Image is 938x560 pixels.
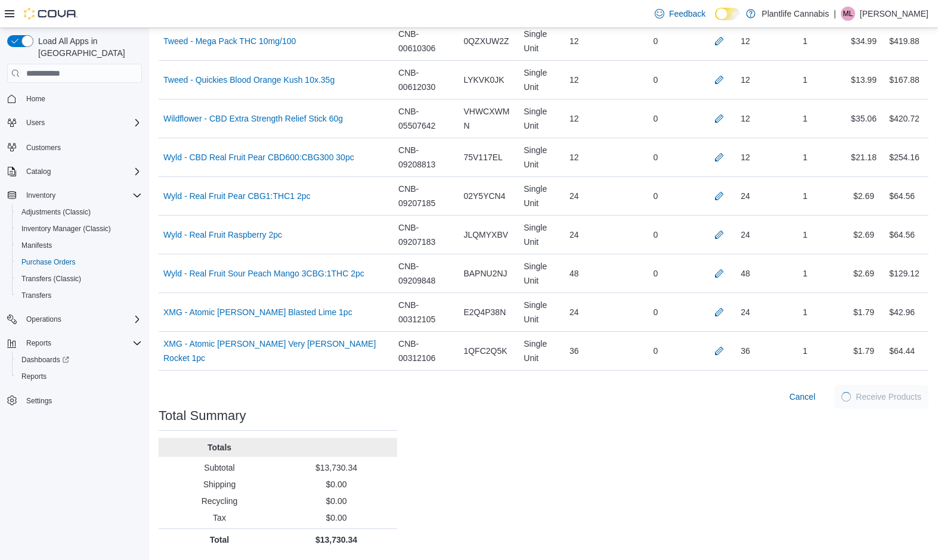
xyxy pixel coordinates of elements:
span: Home [26,94,45,104]
div: Single Unit [519,177,565,215]
div: $1.79 [843,339,884,363]
div: Single Unit [519,138,565,176]
span: Manifests [21,241,52,250]
div: 24 [741,305,750,319]
a: Manifests [17,238,57,253]
span: Feedback [669,8,705,20]
button: Home [2,90,147,107]
p: Recycling [163,495,275,507]
div: $420.72 [889,111,920,126]
div: 0 [616,300,695,324]
div: 48 [741,266,750,281]
div: Single Unit [519,216,565,254]
span: Inventory Manager (Classic) [21,224,111,234]
a: Inventory Manager (Classic) [17,222,116,236]
div: 48 [565,262,616,285]
p: $0.00 [280,478,392,490]
div: 1 [767,262,843,285]
div: 1 [767,107,843,130]
div: Single Unit [519,254,565,293]
div: $167.88 [889,73,920,87]
div: 0 [616,223,695,247]
span: CNB-00610306 [398,27,454,55]
p: Subtotal [163,462,275,474]
a: XMG - Atomic [PERSON_NAME] Very [PERSON_NAME] Rocket 1pc [163,337,389,365]
div: $35.06 [843,107,884,130]
p: $0.00 [280,512,392,524]
span: Reports [21,372,47,381]
div: 0 [616,184,695,208]
p: $13,730.34 [280,462,392,474]
span: 1QFC2Q5K [463,344,507,358]
a: Tweed - Quickies Blood Orange Kush 10x.35g [163,73,335,87]
div: 12 [741,34,750,48]
span: Catalog [21,164,142,179]
div: 1 [767,145,843,169]
nav: Complex example [7,85,142,440]
span: Purchase Orders [21,257,76,267]
button: Transfers [12,287,147,304]
span: 02Y5YCN4 [463,189,505,203]
div: Single Unit [519,22,565,60]
span: Inventory Manager (Classic) [17,222,142,236]
div: $64.44 [889,344,915,358]
button: Inventory Manager (Classic) [12,220,147,237]
div: 0 [616,145,695,169]
div: 1 [767,184,843,208]
span: Load All Apps in [GEOGRAPHIC_DATA] [33,35,142,59]
span: 0QZXUW2Z [463,34,509,48]
div: Single Unit [519,332,565,370]
div: Single Unit [519,61,565,99]
span: JLQMYXBV [463,228,508,242]
div: 24 [565,300,616,324]
h3: Total Summary [159,409,246,423]
div: 24 [565,223,616,247]
span: Settings [26,396,52,406]
span: Users [21,116,142,130]
div: 12 [565,68,616,92]
button: Operations [21,312,66,326]
span: Settings [21,393,142,408]
p: Plantlife Cannabis [761,7,829,21]
span: LYKVK0JK [463,73,504,87]
span: Transfers (Classic) [21,274,81,284]
span: Dashboards [21,355,69,365]
span: Operations [26,315,61,324]
span: Manifests [17,238,142,253]
p: [PERSON_NAME] [860,7,928,21]
div: $64.56 [889,189,915,203]
button: Purchase Orders [12,254,147,270]
p: $0.00 [280,495,392,507]
button: Cancel [785,385,821,409]
p: Tax [163,512,275,524]
span: CNB-00312106 [398,337,454,365]
button: Transfers (Classic) [12,270,147,287]
span: Customers [21,139,142,154]
a: Wyld - Real Fruit Raspberry 2pc [163,228,282,242]
a: Feedback [650,2,710,26]
span: Loading [841,392,851,402]
div: 12 [565,145,616,169]
span: Catalog [26,167,51,176]
div: Single Unit [519,293,565,331]
div: 0 [616,262,695,285]
button: Operations [2,311,147,328]
div: 0 [616,107,695,130]
span: Transfers (Classic) [17,272,142,286]
span: CNB-09207185 [398,182,454,210]
div: $419.88 [889,34,920,48]
span: CNB-09207183 [398,220,454,249]
button: Catalog [21,164,55,179]
span: Customers [26,143,61,153]
div: $2.69 [843,223,884,247]
div: $34.99 [843,29,884,53]
span: CNB-09208813 [398,143,454,172]
span: CNB-09209848 [398,259,454,288]
a: Purchase Orders [17,255,81,269]
span: Reports [21,336,142,350]
div: $129.12 [889,266,920,281]
div: Single Unit [519,99,565,138]
span: CNB-00612030 [398,66,454,94]
button: Users [2,114,147,131]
